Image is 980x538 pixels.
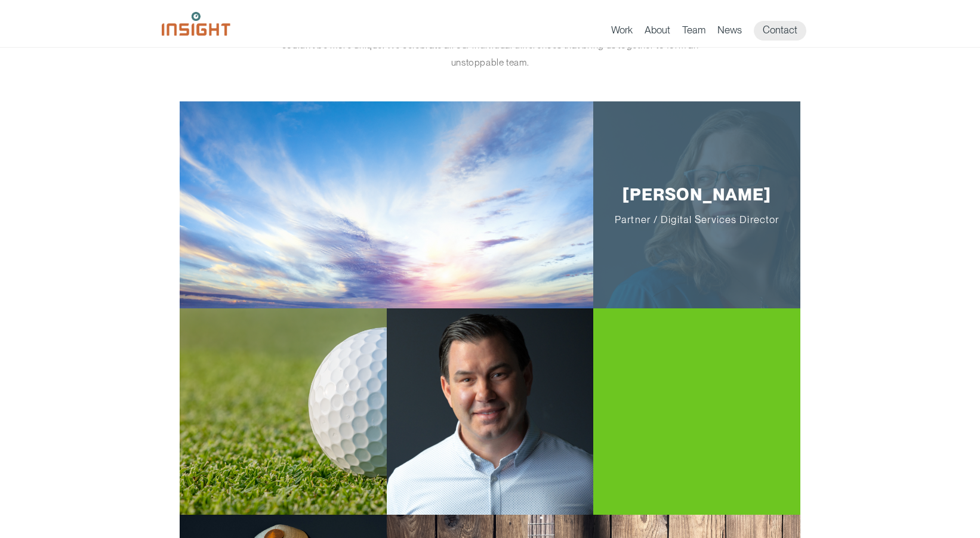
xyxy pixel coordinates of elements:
[180,308,800,515] a: Roger Nolan
[612,184,782,225] p: [PERSON_NAME]
[611,21,818,41] nav: primary navigation menu
[645,24,670,41] a: About
[387,308,594,515] img: Roger Nolan
[754,21,806,41] a: Contact
[611,24,633,41] a: Work
[162,12,230,36] img: Insight Marketing Design
[180,101,800,308] a: Jill Smith [PERSON_NAME]Partner / Digital Services Director
[612,214,782,225] span: Partner / Digital Services Director
[682,24,705,41] a: Team
[717,24,742,41] a: News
